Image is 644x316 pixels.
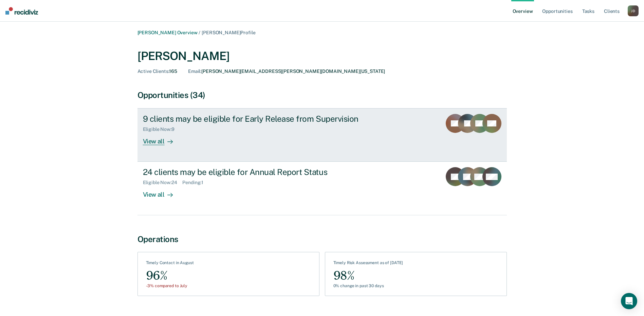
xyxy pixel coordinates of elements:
span: [PERSON_NAME] Profile [202,30,255,35]
div: Opportunities (34) [137,90,507,100]
div: Open Intercom Messenger [621,293,637,309]
div: Timely Risk Assessment as of [DATE] [333,260,403,268]
div: Operations [137,234,507,244]
div: Eligible Now : 9 [143,126,180,132]
div: J D [628,5,639,16]
div: Timely Contact in August [146,260,194,268]
a: 9 clients may be eligible for Early Release from SupervisionEligible Now:9View all [137,108,507,162]
img: Recidiviz [5,7,38,15]
div: Pending : 1 [182,180,209,185]
div: View all [143,185,181,199]
div: 24 clients may be eligible for Annual Report Status [143,167,381,177]
span: Email : [188,68,201,74]
div: Eligible Now : 24 [143,180,183,185]
span: Active Clients : [137,68,169,74]
div: View all [143,132,181,145]
span: / [197,30,202,35]
div: 96% [146,268,194,283]
div: [PERSON_NAME] [137,49,507,63]
div: 0% change in past 30 days [333,283,403,288]
div: 165 [137,68,178,74]
div: 9 clients may be eligible for Early Release from Supervision [143,114,381,124]
button: JD [628,5,639,16]
div: [PERSON_NAME][EMAIL_ADDRESS][PERSON_NAME][DOMAIN_NAME][US_STATE] [188,68,385,74]
div: 98% [333,268,403,283]
a: 24 clients may be eligible for Annual Report StatusEligible Now:24Pending:1View all [137,162,507,215]
a: [PERSON_NAME] Overview [137,30,198,35]
div: -3% compared to July [146,283,194,288]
